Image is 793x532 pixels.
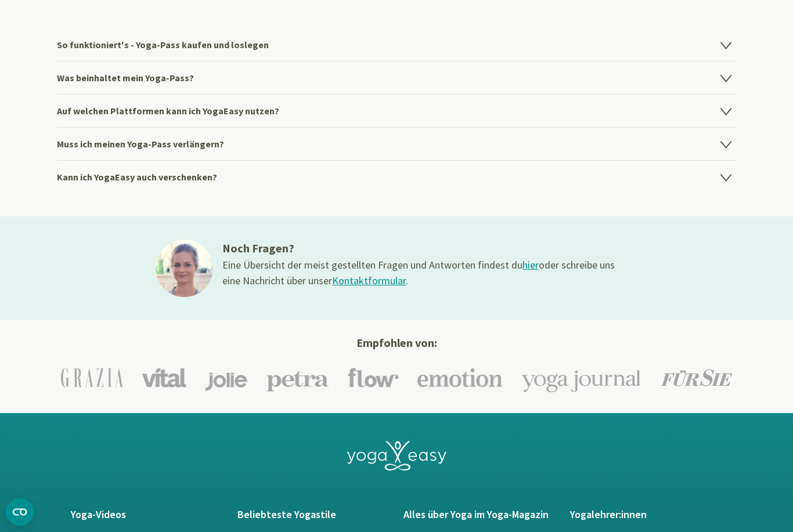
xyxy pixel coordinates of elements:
[570,509,723,521] a: Yogalehrer:innen
[266,364,329,392] img: Petra Logo
[417,368,503,388] img: Emotion Logo
[222,240,617,258] h3: Noch Fragen?
[57,161,736,194] h4: Kann ich YogaEasy auch verschenken?
[57,95,736,128] h4: Auf welchen Plattformen kann ich YogaEasy nutzen?
[156,240,213,298] img: ines@1x.jpg
[521,364,642,393] img: Yoga-Journal Logo
[6,498,34,526] button: CMP-Widget öffnen
[403,509,556,521] a: Alles über Yoga im Yoga-Magazin
[71,509,224,521] a: Yoga-Videos
[348,368,399,388] img: Flow Logo
[237,509,390,521] a: Beliebteste Yogastile
[57,128,736,161] h4: Muss ich meinen Yoga-Pass verlängern?
[142,368,186,388] img: Vital Logo
[522,259,539,272] a: hier
[205,365,247,391] img: Jolie Logo
[61,368,123,388] img: Grazia Logo
[332,274,406,288] a: Kontaktformular
[57,29,736,61] h4: So funktioniert's - Yoga-Pass kaufen und loslegen
[57,61,736,95] h4: Was beinhaltet mein Yoga-Pass?
[222,258,617,289] div: Eine Übersicht der meist gestellten Fragen und Antworten findest du oder schreibe uns eine Nachri...
[661,370,732,387] img: Für Sie Logo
